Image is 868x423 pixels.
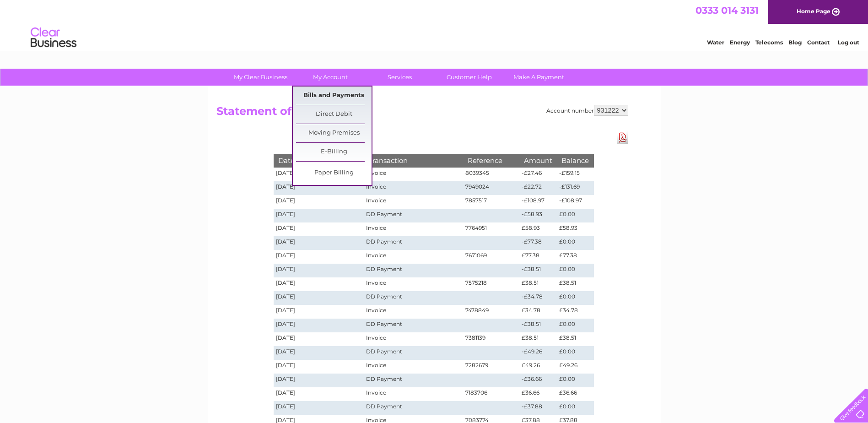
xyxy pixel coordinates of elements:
[463,168,520,181] td: 8039345
[519,250,557,264] td: £77.38
[557,360,593,374] td: £49.26
[519,346,557,360] td: -£49.26
[617,131,628,144] a: Download Pdf
[519,209,557,222] td: -£58.93
[463,154,520,167] th: Reference
[519,387,557,401] td: £36.66
[364,168,463,181] td: Invoice
[364,250,463,264] td: Invoice
[274,332,364,346] td: [DATE]
[519,222,557,236] td: £58.93
[364,319,463,332] td: DD Payment
[695,5,759,16] a: 0333 014 3131
[274,401,364,415] td: [DATE]
[557,305,593,319] td: £34.78
[519,401,557,415] td: -£37.88
[557,236,593,250] td: £0.00
[274,222,364,236] td: [DATE]
[557,387,593,401] td: £36.66
[296,105,372,124] a: Direct Debit
[274,277,364,291] td: [DATE]
[364,154,463,167] th: Transaction
[546,105,628,116] div: Account number
[557,346,593,360] td: £0.00
[364,305,463,319] td: Invoice
[296,87,372,105] a: Bills and Payments
[274,387,364,401] td: [DATE]
[274,181,364,195] td: [DATE]
[463,277,520,291] td: 7575218
[807,39,830,46] a: Contact
[364,374,463,387] td: DD Payment
[557,195,593,209] td: -£108.97
[707,39,724,46] a: Water
[218,5,651,44] div: Clear Business is a trading name of Verastar Limited (registered in [GEOGRAPHIC_DATA] No. 3667643...
[519,195,557,209] td: -£108.97
[519,360,557,374] td: £49.26
[519,305,557,319] td: £34.78
[557,209,593,222] td: £0.00
[296,143,372,161] a: E-Billing
[274,319,364,332] td: [DATE]
[557,374,593,387] td: £0.00
[30,24,77,52] img: logo.png
[364,264,463,277] td: DD Payment
[519,154,557,167] th: Amount
[788,39,802,46] a: Blog
[274,374,364,387] td: [DATE]
[463,181,520,195] td: 7949024
[519,332,557,346] td: £38.51
[557,264,593,277] td: £0.00
[730,39,750,46] a: Energy
[557,222,593,236] td: £58.93
[557,277,593,291] td: £38.51
[463,360,520,374] td: 7282679
[362,69,437,86] a: Services
[274,291,364,305] td: [DATE]
[519,181,557,195] td: -£22.72
[274,168,364,181] td: [DATE]
[274,195,364,209] td: [DATE]
[755,39,783,46] a: Telecoms
[557,154,593,167] th: Balance
[557,181,593,195] td: -£131.69
[364,291,463,305] td: DD Payment
[463,332,520,346] td: 7381139
[274,250,364,264] td: [DATE]
[557,168,593,181] td: -£159.15
[463,195,520,209] td: 7857517
[274,346,364,360] td: [DATE]
[519,277,557,291] td: £38.51
[557,291,593,305] td: £0.00
[519,236,557,250] td: -£77.38
[557,319,593,332] td: £0.00
[519,291,557,305] td: -£34.78
[296,164,372,182] a: Paper Billing
[463,387,520,401] td: 7183706
[364,387,463,401] td: Invoice
[364,222,463,236] td: Invoice
[364,277,463,291] td: Invoice
[463,222,520,236] td: 7764951
[519,319,557,332] td: -£38.51
[292,69,368,86] a: My Account
[274,236,364,250] td: [DATE]
[216,105,628,122] h2: Statement of Accounts
[364,195,463,209] td: Invoice
[364,401,463,415] td: DD Payment
[463,250,520,264] td: 7671069
[501,69,577,86] a: Make A Payment
[364,181,463,195] td: Invoice
[557,332,593,346] td: £38.51
[364,236,463,250] td: DD Payment
[364,209,463,222] td: DD Payment
[431,69,507,86] a: Customer Help
[274,154,364,167] th: Date
[274,305,364,319] td: [DATE]
[296,124,372,142] a: Moving Premises
[519,374,557,387] td: -£36.66
[364,360,463,374] td: Invoice
[274,264,364,277] td: [DATE]
[838,39,859,46] a: Log out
